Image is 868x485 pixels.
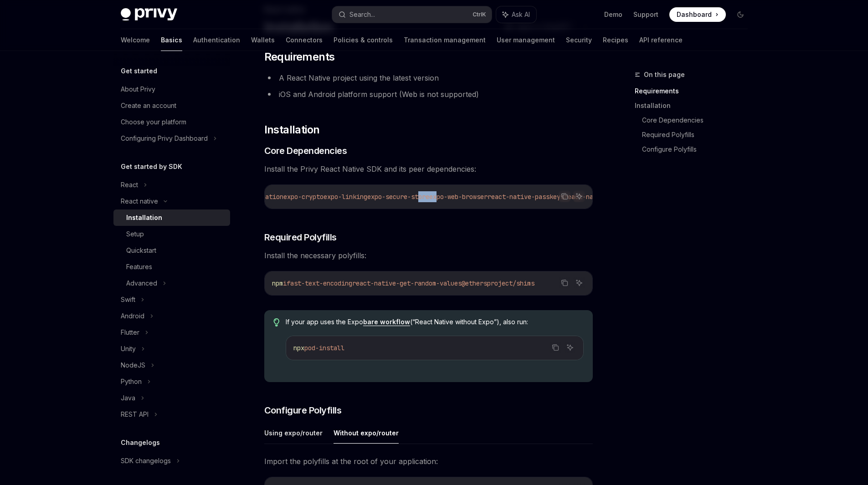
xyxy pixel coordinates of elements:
span: pod-install [304,344,344,352]
a: Demo [604,10,622,19]
a: Policies & controls [334,29,393,51]
span: fast-text-encoding [287,279,352,287]
li: A React Native project using the latest version [264,71,593,84]
div: Choose your platform [121,117,186,128]
span: Ctrl K [473,11,486,18]
a: Core Dependencies [642,113,755,128]
div: REST API [121,409,149,420]
button: Without expo/router [334,422,399,444]
span: Import the polyfills at the root of your application: [264,455,593,468]
span: react-native-get-random-values [352,279,462,287]
div: Search... [349,9,375,20]
div: NodeJS [121,360,145,371]
span: expo-linking [324,193,367,201]
span: Core Dependencies [264,144,347,157]
div: About Privy [121,84,155,95]
div: Java [121,393,135,403]
a: bare workflow [363,318,410,326]
a: Features [113,259,230,275]
span: Ask AI [512,10,530,19]
span: Install the necessary polyfills: [264,249,593,262]
a: Recipes [603,29,628,51]
span: expo-crypto [283,193,324,201]
span: i [283,279,287,287]
div: Flutter [121,327,139,338]
img: dark logo [121,8,177,21]
span: Install the Privy React Native SDK and its peer dependencies: [264,163,593,175]
h5: Get started by SDK [121,161,182,172]
span: If your app uses the Expo (“React Native without Expo”), also run: [286,317,583,327]
div: Unity [121,343,136,354]
a: Quickstart [113,242,230,259]
li: iOS and Android platform support (Web is not supported) [264,88,593,101]
a: User management [497,29,555,51]
button: Toggle dark mode [733,7,748,22]
div: Features [126,261,152,272]
span: On this page [644,69,685,80]
a: About Privy [113,81,230,97]
span: Configure Polyfills [264,404,342,417]
span: expo-web-browser [429,193,488,201]
a: Required Polyfills [642,128,755,142]
h5: Changelogs [121,437,160,448]
a: Wallets [251,29,275,51]
button: Using expo/router [264,422,323,444]
svg: Tip [273,318,280,327]
div: SDK changelogs [121,455,171,466]
span: npx [293,344,304,352]
a: Authentication [193,29,240,51]
div: Python [121,376,142,387]
a: Security [566,29,592,51]
a: Setup [113,226,230,242]
button: Ask AI [573,190,585,202]
button: Copy the contents from the code block [550,342,561,353]
span: @ethersproject/shims [462,279,534,287]
button: Ask AI [564,342,576,353]
div: Installation [126,212,162,223]
div: React [121,179,138,190]
h5: Get started [121,66,157,77]
span: react-native-passkeys [488,193,564,201]
a: Choose your platform [113,114,230,130]
a: API reference [639,29,683,51]
div: Android [121,311,144,322]
button: Search...CtrlK [332,6,492,23]
span: npm [272,279,283,287]
button: Ask AI [573,277,585,289]
div: Configuring Privy Dashboard [121,133,208,144]
span: Installation [264,123,320,137]
div: Setup [126,229,144,240]
a: Installation [113,209,230,226]
span: Requirements [264,50,335,64]
a: Transaction management [404,29,486,51]
span: Required Polyfills [264,231,337,244]
div: Swift [121,294,135,305]
a: Configure Polyfills [642,142,755,157]
div: React native [121,196,158,207]
a: Create an account [113,97,230,114]
div: Create an account [121,100,176,111]
a: Basics [161,29,182,51]
a: Support [633,10,658,19]
div: Quickstart [126,245,156,256]
button: Copy the contents from the code block [559,277,570,289]
span: expo-secure-store [367,193,429,201]
a: Installation [635,98,755,113]
button: Copy the contents from the code block [559,190,570,202]
span: Dashboard [677,10,712,19]
a: Welcome [121,29,150,51]
a: Requirements [635,84,755,98]
div: Advanced [126,278,157,289]
a: Connectors [286,29,323,51]
a: Dashboard [669,7,726,22]
button: Ask AI [496,6,536,23]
